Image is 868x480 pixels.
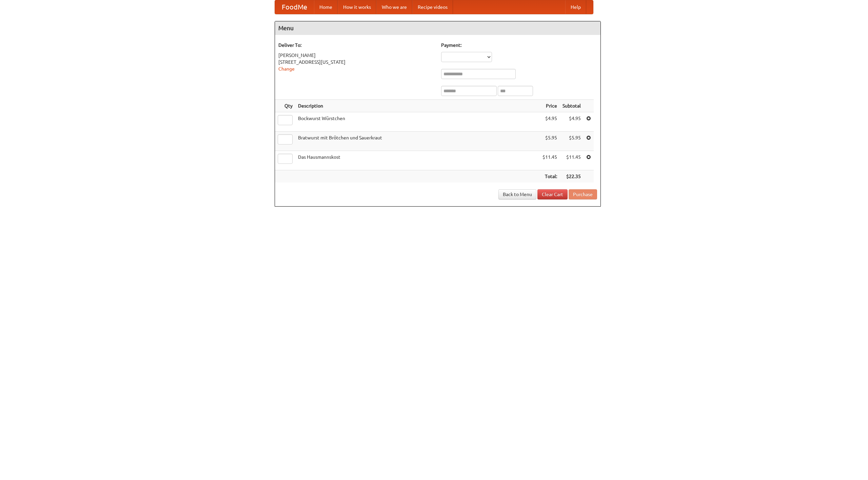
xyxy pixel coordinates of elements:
[295,112,540,132] td: Bockwurst Würstchen
[275,100,295,112] th: Qty
[537,189,568,199] a: Clear Cart
[540,132,560,151] td: $5.95
[560,132,584,151] td: $5.95
[540,151,560,170] td: $11.45
[569,189,597,199] button: Purchase
[295,100,540,112] th: Description
[295,132,540,151] td: Bratwurst mit Brötchen und Sauerkraut
[278,59,434,65] div: [STREET_ADDRESS][US_STATE]
[560,100,584,112] th: Subtotal
[560,151,584,170] td: $11.45
[278,66,295,72] a: Change
[278,42,434,49] h5: Deliver To:
[278,52,434,59] div: [PERSON_NAME]
[560,170,584,183] th: $22.35
[376,0,412,14] a: Who we are
[540,112,560,132] td: $4.95
[412,0,453,14] a: Recipe videos
[540,170,560,183] th: Total:
[295,151,540,170] td: Das Hausmannskost
[314,0,338,14] a: Home
[560,112,584,132] td: $4.95
[565,0,586,14] a: Help
[498,189,536,199] a: Back to Menu
[441,42,597,49] h5: Payment:
[275,21,600,35] h4: Menu
[275,0,314,14] a: FoodMe
[540,100,560,112] th: Price
[338,0,376,14] a: How it works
